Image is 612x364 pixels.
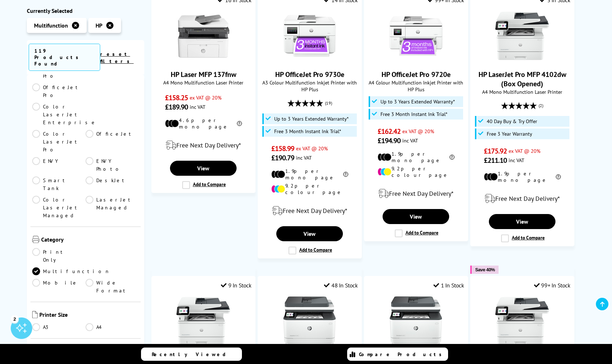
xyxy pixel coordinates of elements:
li: 1.9p per mono page [378,151,455,164]
a: HP OfficeJet Pro 9720e [389,57,443,64]
a: LaserJet Managed [86,196,139,219]
a: HP LaserJet Pro MFP 3102fdn [389,342,443,349]
span: 119 Products Found [29,44,100,71]
span: A4 Colour Multifunction Inkjet Printer with HP Plus [368,79,464,93]
div: 48 In Stock [324,282,358,289]
a: Smart Tank [32,176,86,192]
a: HP OfficeJet Pro 9720e [382,70,451,79]
div: modal_delivery [262,201,358,221]
span: ex VAT @ 20% [296,145,328,152]
span: inc VAT [296,154,312,161]
li: 9.2p per colour page [378,165,455,178]
a: View [383,209,449,224]
span: ex VAT @ 20% [190,94,222,101]
a: A3 [32,323,86,331]
img: Category [32,236,39,243]
span: Recently Viewed [152,351,233,358]
label: Add to Compare [182,181,226,189]
img: HP OfficeJet Pro 9720e [389,9,443,63]
div: Currently Selected [27,7,144,14]
span: A3 Colour Multifunction Inkjet Printer with HP Plus [262,79,358,93]
li: 1.9p per mono page [271,168,348,181]
img: HP OfficeJet Pro 9730e [283,9,336,63]
span: Category [41,236,139,244]
span: A4 Mono Multifunction Laser Printer [155,79,252,86]
a: Recently Viewed [141,348,242,361]
a: reset filters [100,51,133,64]
a: Multifunction [32,267,110,275]
span: Compare Products [359,351,446,358]
span: Free 3 Month Instant Ink Trial* [274,128,341,134]
span: 40 Day Buy & Try Offer [487,118,537,124]
span: £158.25 [165,93,188,102]
li: 9.2p per colour page [271,183,348,195]
a: Wide Format [86,279,139,295]
li: 4.6p per mono page [165,117,242,130]
span: ex VAT @ 20% [509,147,540,154]
img: Printer Size [32,311,38,318]
span: ex VAT @ 20% [402,128,434,135]
span: £211.10 [484,156,507,165]
img: HP LaserJet Pro MFP 4102dw [176,294,230,348]
a: HP Laser MFP 137fnw [176,57,230,64]
li: 1.9p per mono page [484,170,561,183]
a: HP LaserJet Pro MFP 3102fdw [283,342,336,349]
label: Add to Compare [288,247,332,254]
img: HP LaserJet Pro MFP 3102fdw [283,294,336,348]
a: OfficeJet Pro [32,83,86,99]
span: inc VAT [509,157,524,164]
a: View [489,214,555,229]
img: HP LaserJet Pro MFP 4102dw (Box Opened) [495,9,549,63]
div: 2 [11,315,19,323]
button: Save 40% [470,266,499,274]
span: inc VAT [402,137,418,144]
span: Multifunction [34,22,68,29]
span: Up to 3 Years Extended Warranty* [380,99,455,105]
a: Color LaserJet Pro [32,130,86,154]
div: modal_delivery [474,189,570,209]
span: Up to 3 Years Extended Warranty* [274,116,349,122]
span: £189.90 [165,102,188,112]
a: DeskJet [86,176,139,192]
span: £175.92 [484,146,507,156]
label: Add to Compare [501,234,545,242]
a: View [170,161,237,176]
span: £194.90 [378,136,401,145]
a: HP LaserJet Pro MFP 4102dw (Box Opened) [495,57,549,64]
span: Printer Size [39,311,139,320]
div: 9 In Stock [221,282,252,289]
a: ENVY [32,157,86,173]
span: inc VAT [190,103,205,110]
div: 1 In Stock [433,282,464,289]
div: modal_delivery [155,135,252,155]
a: Color LaserJet Enterprise [32,103,97,126]
span: Free 3 Month Instant Ink Trial* [380,111,447,117]
img: HP LaserJet Pro MFP 4102fdn [495,294,549,348]
a: Color LaserJet Managed [32,196,86,219]
img: HP LaserJet Pro MFP 3102fdn [389,294,443,348]
a: HP Laser MFP 137fnw [171,70,236,79]
img: HP Laser MFP 137fnw [176,9,230,63]
a: Print Only [32,248,86,264]
a: HP LaserJet Pro MFP 4102fdn [495,342,549,349]
span: (2) [539,99,543,112]
div: 99+ In Stock [534,282,570,289]
a: HP OfficeJet Pro 9730e [283,57,336,64]
a: HP LaserJet Pro MFP 4102dw (Box Opened) [479,70,566,88]
span: £162.42 [378,127,401,136]
a: View [276,226,343,241]
span: HP [96,22,102,29]
a: ENVY Photo [86,157,139,173]
a: OfficeJet [86,130,139,154]
a: A4 [86,323,139,331]
a: HP LaserJet Pro MFP 4102dw [176,342,230,349]
span: £190.79 [271,153,295,162]
label: Add to Compare [395,229,438,237]
a: HP OfficeJet Pro 9730e [275,70,344,79]
a: Compare Products [347,348,448,361]
span: Save 40% [475,267,495,272]
span: Free 3 Year Warranty [487,131,532,137]
span: A4 Mono Multifunction Laser Printer [474,88,570,95]
span: £158.99 [271,144,295,153]
span: (19) [325,96,332,110]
